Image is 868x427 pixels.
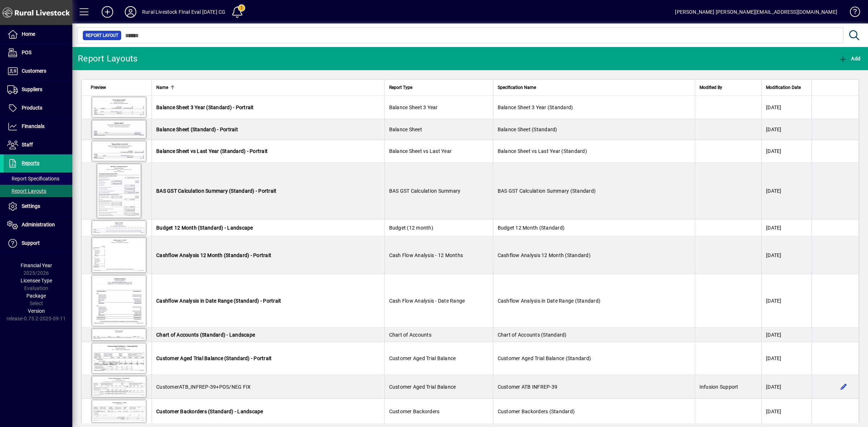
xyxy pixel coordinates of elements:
[389,104,438,110] span: Balance Sheet 3 Year
[21,278,52,283] span: Licensee Type
[498,225,565,231] span: Budget 12 Month (Standard)
[78,53,138,64] div: Report Layouts
[766,84,801,91] span: Modification Date
[96,5,119,18] button: Add
[498,355,591,361] span: Customer Aged Trial Balance (Standard)
[4,118,72,136] a: Financials
[156,188,276,194] span: BAS GST Calculation Summary (Standard) - Portrait
[761,140,812,163] td: [DATE]
[4,216,72,234] a: Administration
[498,332,567,338] span: Chart of Accounts (Standard)
[389,355,456,361] span: Customer Aged Trial Balance
[4,197,72,215] a: Settings
[761,96,812,119] td: [DATE]
[761,399,812,424] td: [DATE]
[7,188,46,194] span: Report Layouts
[142,6,225,18] div: Rural Livestock FInal Eval [DATE] CG
[4,44,72,62] a: POS
[4,234,72,252] a: Support
[844,1,859,25] a: Knowledge Base
[4,81,72,99] a: Suppliers
[389,84,412,91] span: Report Type
[4,25,72,43] a: Home
[839,56,860,61] span: Add
[156,104,254,110] span: Balance Sheet 3 Year (Standard) - Portrait
[22,86,42,92] span: Suppliers
[22,203,40,209] span: Settings
[761,119,812,140] td: [DATE]
[4,62,72,80] a: Customers
[26,293,46,299] span: Package
[389,332,431,338] span: Chart of Accounts
[389,298,465,304] span: Cash Flow Analysis - Date Range
[4,136,72,154] a: Staff
[28,308,45,314] span: Version
[22,240,40,246] span: Support
[156,84,168,91] span: Name
[156,127,238,132] span: Balance Sheet (Standard) - Portrait
[21,262,52,268] span: Financial Year
[761,375,812,399] td: [DATE]
[389,188,461,194] span: BAS GST Calculation Summary
[761,328,812,342] td: [DATE]
[498,252,591,258] span: Cashflow Analysis 12 Month (Standard)
[498,148,587,154] span: Balance Sheet vs Last Year (Standard)
[766,84,807,91] div: Modification Date
[389,84,489,91] div: Report Type
[156,332,255,338] span: Chart of Accounts (Standard) - Landscape
[699,84,722,91] span: Modified By
[498,84,536,91] span: Specification Name
[156,298,281,304] span: Cashflow Analysis in Date Range (Standard) - Portrait
[675,6,837,18] div: [PERSON_NAME] [PERSON_NAME][EMAIL_ADDRESS][DOMAIN_NAME]
[761,163,812,219] td: [DATE]
[22,105,42,111] span: Products
[498,104,573,110] span: Balance Sheet 3 Year (Standard)
[837,52,862,65] button: Add
[389,225,433,231] span: Budget (12 month)
[389,384,456,390] span: Customer Aged Trial Balance
[156,225,253,231] span: Budget 12 Month (Standard) - Landscape
[156,84,380,91] div: Name
[156,384,251,390] span: CustomerATB_INFREP-39+POS/NEG FIX
[22,160,39,166] span: Reports
[86,32,118,39] span: Report Layout
[156,252,271,258] span: Cashflow Analysis 12 Month (Standard) - Portrait
[4,99,72,117] a: Products
[22,50,31,55] span: POS
[119,5,142,18] button: Profile
[761,342,812,375] td: [DATE]
[22,68,46,74] span: Customers
[156,148,268,154] span: Balance Sheet vs Last Year (Standard) - Portrait
[699,384,739,390] span: Infusion Support
[22,31,35,37] span: Home
[156,355,272,361] span: Customer Aged Trial Balance (Standard) - Portrait
[4,185,72,197] a: Report Layouts
[498,127,557,132] span: Balance Sheet (Standard)
[389,252,463,258] span: Cash Flow Analysis - 12 Months
[498,298,601,304] span: Cashflow Analysis in Date Range (Standard)
[4,172,72,185] a: Report Specifications
[838,381,850,393] button: Edit
[389,409,440,414] span: Customer Backorders
[22,222,55,227] span: Administration
[22,123,44,129] span: Financials
[761,219,812,236] td: [DATE]
[761,274,812,328] td: [DATE]
[498,84,690,91] div: Specification Name
[761,236,812,274] td: [DATE]
[498,409,575,414] span: Customer Backorders (Standard)
[22,142,33,148] span: Staff
[156,409,263,414] span: Customer Backorders (Standard) - Landscape
[389,127,422,132] span: Balance Sheet
[7,176,59,182] span: Report Specifications
[498,384,558,390] span: Customer ATB INFREP-39
[498,188,596,194] span: BAS GST Calculation Summary (Standard)
[91,84,106,91] span: Preview
[389,148,452,154] span: Balance Sheet vs Last Year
